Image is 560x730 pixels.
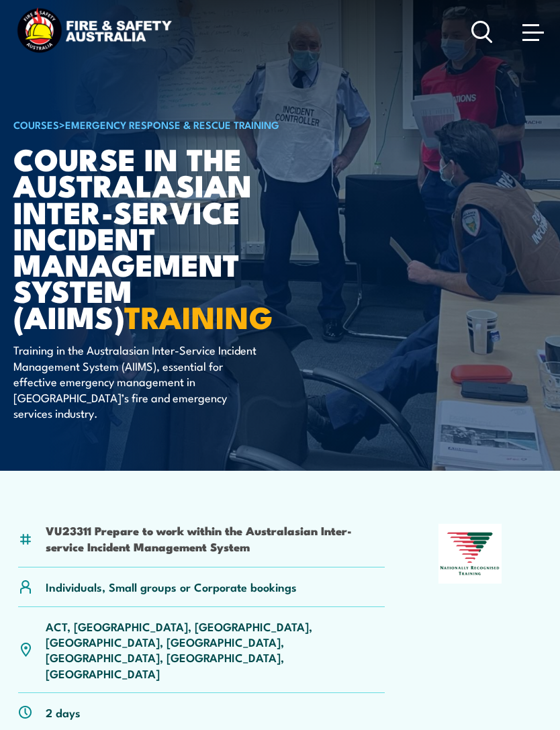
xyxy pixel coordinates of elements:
img: Nationally Recognised Training logo. [438,524,502,583]
p: ACT, [GEOGRAPHIC_DATA], [GEOGRAPHIC_DATA], [GEOGRAPHIC_DATA], [GEOGRAPHIC_DATA], [GEOGRAPHIC_DATA... [46,619,385,682]
p: 2 days [46,704,81,720]
li: VU23311 Prepare to work within the Australasian Inter-service Incident Management System [46,522,385,554]
h1: Course in the Australasian Inter-service Incident Management System (AIIMS) [13,145,345,329]
a: COURSES [13,117,59,132]
h6: > [13,116,345,132]
a: Emergency Response & Rescue Training [65,117,279,132]
p: Training in the Australasian Inter-Service Incident Management System (AIIMS), essential for effe... [13,342,259,420]
strong: TRAINING [124,293,273,339]
p: Individuals, Small groups or Corporate bookings [46,579,297,594]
